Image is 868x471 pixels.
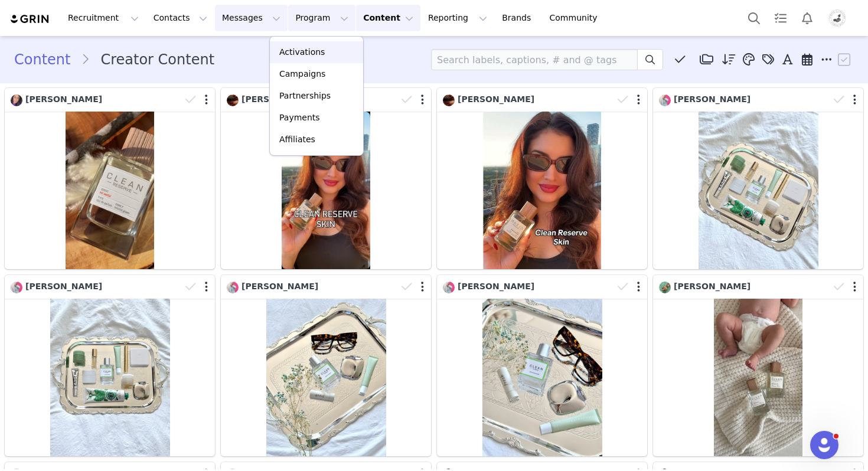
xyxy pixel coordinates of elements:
[242,282,318,291] span: [PERSON_NAME]
[674,94,750,104] span: [PERSON_NAME]
[279,46,325,58] p: Activations
[14,49,81,70] a: Content
[279,133,315,146] p: Affiliates
[9,14,51,25] img: grin logo
[356,5,420,31] button: Content
[11,282,22,293] img: e686dd09-f8ab-4967-ba34-5e67baf74953.jpg
[279,112,320,124] p: Payments
[421,5,494,31] button: Reporting
[495,5,541,31] a: Brands
[674,282,750,291] span: [PERSON_NAME]
[768,5,794,31] a: Tasks
[146,5,214,31] button: Contacts
[443,282,455,293] img: e686dd09-f8ab-4967-ba34-5e67baf74953.jpg
[794,5,820,31] button: Notifications
[215,5,288,31] button: Messages
[458,94,534,104] span: [PERSON_NAME]
[242,94,318,104] span: [PERSON_NAME]
[288,5,355,31] button: Program
[431,49,638,70] input: Search labels, captions, # and @ tags
[828,9,847,28] img: 1c97e61f-9c4d-40d3-86e4-86a42c23aeac.jpg
[11,94,22,106] img: 9a2893c6-54e0-4452-b564-5b4454c3b4fa.jpg
[227,282,239,293] img: e686dd09-f8ab-4967-ba34-5e67baf74953.jpg
[543,5,610,31] a: Community
[659,282,671,293] img: 96f6e387-1850-4201-b464-45b94948b00f.jpg
[25,94,102,104] span: [PERSON_NAME]
[741,5,767,31] button: Search
[279,90,331,102] p: Partnerships
[821,9,859,28] button: Profile
[458,282,534,291] span: [PERSON_NAME]
[279,68,325,80] p: Campaigns
[227,94,239,106] img: f69ec3dc-0902-4889-9485-42b8a99f8297.jpg
[659,94,671,106] img: e686dd09-f8ab-4967-ba34-5e67baf74953.jpg
[810,431,838,459] iframe: Intercom live chat
[61,5,146,31] button: Recruitment
[25,282,102,291] span: [PERSON_NAME]
[443,94,455,106] img: f69ec3dc-0902-4889-9485-42b8a99f8297.jpg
